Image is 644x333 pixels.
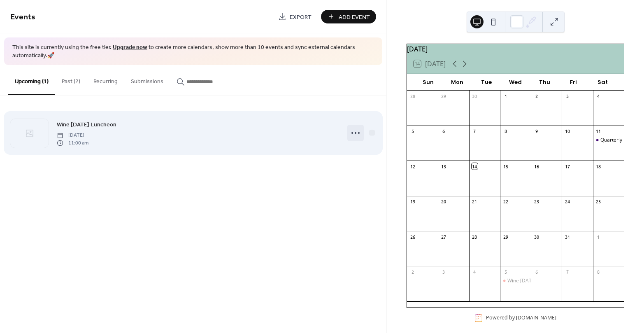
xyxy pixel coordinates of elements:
[502,163,509,169] div: 15
[595,233,602,240] div: 1
[502,268,509,275] div: 5
[588,74,617,91] div: Sat
[55,65,87,94] button: Past (2)
[472,163,478,169] div: 14
[502,128,509,134] div: 8
[564,233,570,240] div: 31
[533,198,539,205] div: 23
[564,163,570,169] div: 17
[564,128,570,134] div: 10
[472,128,478,134] div: 7
[472,233,478,240] div: 28
[113,42,147,53] a: Upgrade now
[502,93,509,99] div: 1
[407,44,624,54] div: [DATE]
[472,268,478,275] div: 4
[564,268,570,275] div: 7
[440,163,446,169] div: 13
[409,233,416,240] div: 26
[443,74,472,91] div: Mon
[57,120,116,129] a: Wine [DATE] Luncheon
[472,93,478,99] div: 30
[124,65,170,94] button: Submissions
[516,314,556,321] a: [DOMAIN_NAME]
[440,233,446,240] div: 27
[290,13,312,21] span: Export
[533,163,539,169] div: 16
[321,10,376,23] button: Add Event
[409,268,416,275] div: 2
[559,74,588,91] div: Fri
[272,10,318,23] a: Export
[414,74,443,91] div: Sun
[595,163,602,169] div: 18
[409,128,416,134] div: 5
[501,74,530,91] div: Wed
[533,268,539,275] div: 6
[57,139,88,147] span: 11:00 am
[440,93,446,99] div: 29
[486,314,556,321] div: Powered by
[595,93,602,99] div: 4
[472,74,501,91] div: Tue
[57,121,116,129] span: Wine [DATE] Luncheon
[12,44,374,60] span: This site is currently using the free tier. to create more calendars, show more than 10 events an...
[530,74,559,91] div: Thu
[440,268,446,275] div: 3
[533,93,539,99] div: 2
[10,9,35,25] span: Events
[564,93,570,99] div: 3
[87,65,124,94] button: Recurring
[595,128,602,134] div: 11
[502,198,509,205] div: 22
[500,277,531,284] div: Wine Wednesday Luncheon
[564,198,570,205] div: 24
[593,137,624,144] div: Quarterly Meeting
[409,163,416,169] div: 12
[440,198,446,205] div: 20
[600,137,642,144] div: Quarterly Meeting
[409,198,416,205] div: 19
[472,198,478,205] div: 21
[502,233,509,240] div: 29
[533,233,539,240] div: 30
[409,93,416,99] div: 28
[595,198,602,205] div: 25
[595,268,602,275] div: 8
[533,128,539,134] div: 9
[57,132,88,139] span: [DATE]
[440,128,446,134] div: 6
[8,65,55,95] button: Upcoming (1)
[339,13,370,21] span: Add Event
[507,277,560,284] div: Wine [DATE] Luncheon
